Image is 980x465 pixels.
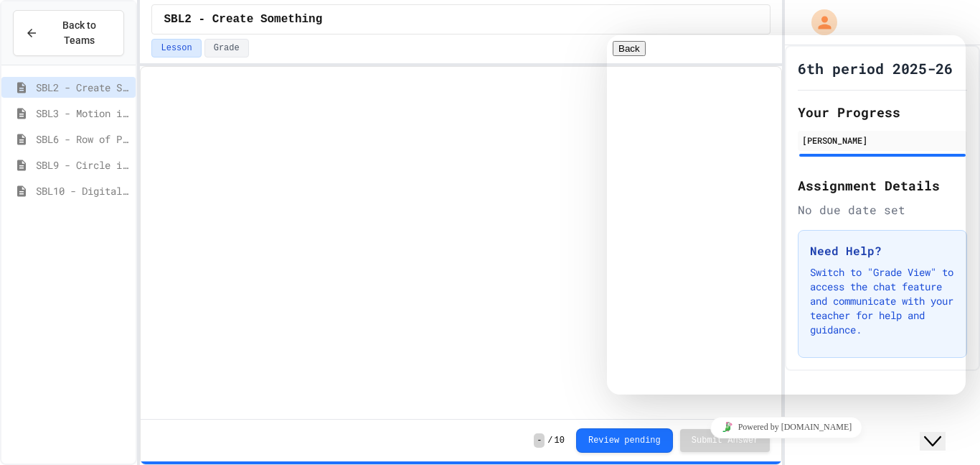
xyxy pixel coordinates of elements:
[36,157,130,172] span: SBL9 - Circle in Square Code
[164,11,322,28] span: SBL2 - Create Something
[47,18,112,48] span: Back to Teams
[920,408,966,451] iframe: To enrich screen reader interactions, please activate Accessibility in Grammarly extension settings
[13,10,124,56] button: Back to Teams
[141,67,781,419] iframe: Snap! Programming Environment
[555,435,565,446] span: 10
[36,183,130,198] span: SBL10 - Digital Story
[607,35,966,395] iframe: To enrich screen reader interactions, please activate Accessibility in Grammarly extension settings
[607,411,966,443] iframe: chat widget
[36,132,130,147] span: SBL6 - Row of Polygons
[534,433,545,448] span: -
[36,106,130,121] span: SBL3 - Motion in Snap!
[796,6,841,39] div: My Account
[576,428,673,453] button: Review pending
[36,80,130,95] span: SBL2 - Create Something
[547,435,552,446] span: /
[151,39,201,57] button: Lesson
[204,39,249,57] button: Grade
